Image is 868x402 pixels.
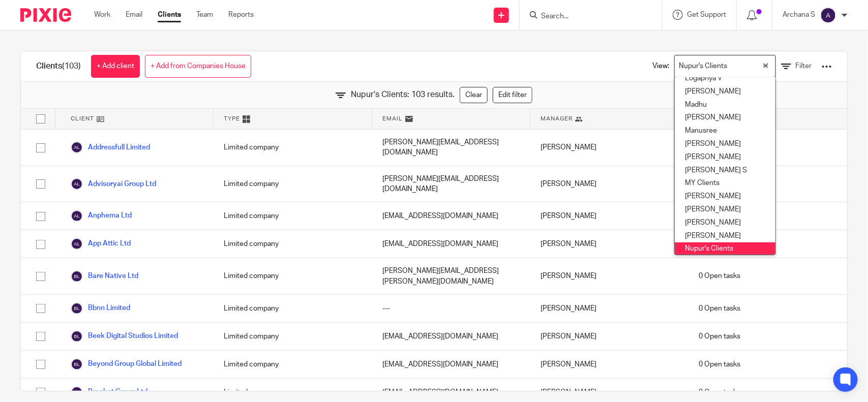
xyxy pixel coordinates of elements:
[71,302,130,315] a: Bbnn Limited
[530,130,689,166] div: [PERSON_NAME]
[530,295,689,322] div: [PERSON_NAME]
[372,130,530,166] div: [PERSON_NAME][EMAIL_ADDRESS][DOMAIN_NAME]
[637,51,832,81] div: View:
[699,303,741,314] span: 0 Open tasks
[699,179,741,189] span: 0 Open tasks
[699,114,744,123] span: Task Status
[94,10,110,20] a: Work
[91,55,140,78] a: + Add client
[71,210,83,222] img: svg%3E
[158,10,181,20] a: Clients
[71,358,83,370] img: svg%3E
[71,386,83,398] img: svg%3E
[493,87,532,103] a: Edit filter
[731,57,761,75] input: Search for option
[372,258,530,294] div: [PERSON_NAME][EMAIL_ADDRESS][PERSON_NAME][DOMAIN_NAME]
[687,11,726,18] span: Get Support
[145,55,251,78] a: + Add from Companies House
[699,211,741,221] span: 0 Open tasks
[677,57,730,75] span: Nupur's Clients
[71,386,147,398] a: Bracket Group Ltd
[372,202,530,230] div: [EMAIL_ADDRESS][DOMAIN_NAME]
[763,63,768,71] button: Clear Selected
[71,358,182,370] a: Beyond Group Global Limited
[372,295,530,322] div: ---
[20,8,71,22] img: Pixie
[214,166,372,202] div: Limited company
[372,351,530,378] div: [EMAIL_ADDRESS][DOMAIN_NAME]
[540,12,632,21] input: Search
[126,10,142,20] a: Email
[214,323,372,350] div: Limited company
[71,178,156,190] a: Advisoryai Group Ltd
[820,7,836,23] img: svg%3E
[699,239,741,249] span: 0 Open tasks
[214,351,372,378] div: Limited company
[36,61,81,72] h1: Clients
[460,87,488,103] a: Clear
[699,271,741,281] span: 0 Open tasks
[530,258,689,294] div: [PERSON_NAME]
[71,141,83,153] img: svg%3E
[31,109,50,129] input: Select all
[71,114,94,123] span: Client
[372,230,530,258] div: [EMAIL_ADDRESS][DOMAIN_NAME]
[530,166,689,202] div: [PERSON_NAME]
[783,10,815,20] p: Archana S
[228,10,254,20] a: Reports
[71,330,83,343] img: svg%3E
[71,238,83,250] img: svg%3E
[795,63,812,70] span: Filter
[699,387,741,397] span: 0 Open tasks
[372,323,530,350] div: [EMAIL_ADDRESS][DOMAIN_NAME]
[541,114,573,123] span: Manager
[699,331,741,342] span: 0 Open tasks
[530,202,689,230] div: [PERSON_NAME]
[351,89,455,101] span: Nupur's Clients: 103 results.
[372,166,530,202] div: [PERSON_NAME][EMAIL_ADDRESS][DOMAIN_NAME]
[62,62,81,70] span: (103)
[196,10,213,20] a: Team
[71,210,132,222] a: Anphema Ltd
[699,359,741,369] span: 0 Open tasks
[224,114,240,123] span: Type
[71,302,83,315] img: svg%3E
[530,323,689,350] div: [PERSON_NAME]
[674,55,776,78] div: Search for option
[71,330,178,343] a: Beek Digital Studios Limited
[214,295,372,322] div: Limited company
[530,230,689,258] div: [PERSON_NAME]
[71,270,83,283] img: svg%3E
[71,270,138,283] a: Bare Native Ltd
[71,178,83,190] img: svg%3E
[71,141,150,153] a: Addressfull Limited
[382,114,403,123] span: Email
[699,142,741,152] span: 0 Open tasks
[214,258,372,294] div: Limited company
[71,238,131,250] a: App Attic Ltd
[214,230,372,258] div: Limited company
[214,130,372,166] div: Limited company
[214,202,372,230] div: Limited company
[530,351,689,378] div: [PERSON_NAME]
